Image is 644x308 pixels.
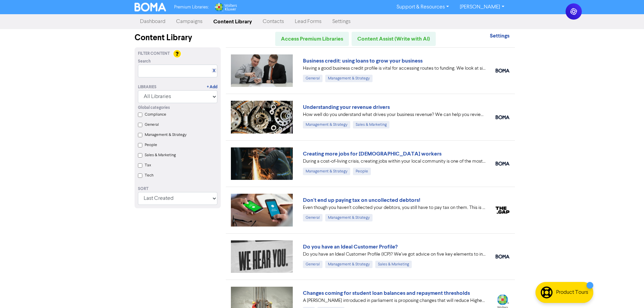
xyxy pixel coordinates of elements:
[174,5,209,9] span: Premium Libraries:
[257,15,289,28] a: Contacts
[303,214,323,221] div: General
[275,32,349,46] a: Access Premium Libraries
[325,214,373,221] div: Management & Strategy
[391,2,454,13] a: Support & Resources
[303,243,398,250] a: Do you have an Ideal Customer Profile?
[375,261,412,268] div: Sales & Marketing
[135,32,221,44] div: Content Library
[490,32,509,39] strong: Settings
[145,172,153,179] label: Tech
[496,162,509,166] img: boma
[303,158,485,165] div: During a cost-of-living crisis, creating jobs within your local community is one of the most impo...
[145,142,157,148] label: People
[496,255,509,259] img: boma
[303,150,442,157] a: Creating more jobs for [DEMOGRAPHIC_DATA] workers
[303,197,420,204] a: Don't end up paying tax on uncollected debtors!
[208,15,257,28] a: Content Library
[138,105,217,111] div: Global categories
[325,75,373,82] div: Management & Strategy
[303,297,485,304] div: A Bill introduced in parliament is proposing changes that will reduce Higher Education Loan Progr...
[303,204,485,211] div: Even though you haven’t collected your debtors, you still have to pay tax on them. This is becaus...
[303,261,323,268] div: General
[138,58,151,65] span: Search
[303,121,350,128] div: Management & Strategy
[214,3,237,11] img: Wolters Kluwer
[213,68,215,73] a: X
[303,57,423,64] a: Business credit: using loans to grow your business
[327,15,356,28] a: Settings
[135,15,171,28] a: Dashboard
[138,51,217,57] div: Filter Content
[454,2,509,13] a: [PERSON_NAME]
[145,152,176,158] label: Sales & Marketing
[138,84,157,90] div: Libraries
[352,32,436,46] a: Content Assist (Write with AI)
[303,251,485,258] div: Do you have an Ideal Customer Profile (ICP)? We’ve got advice on five key elements to include in ...
[303,168,350,175] div: Management & Strategy
[490,33,509,39] a: Settings
[303,65,485,72] div: Having a good business credit profile is vital for accessing routes to funding. We look at six di...
[303,290,470,297] a: Changes coming for student loan balances and repayment thresholds
[207,84,217,90] a: + Add
[145,132,187,138] label: Management & Strategy
[145,122,159,128] label: General
[559,235,644,308] iframe: Chat Widget
[496,115,509,119] img: boma_accounting
[353,121,389,128] div: Sales & Marketing
[171,15,208,28] a: Campaigns
[145,162,151,168] label: Tax
[496,69,509,73] img: boma
[303,75,323,82] div: General
[135,3,166,11] img: BOMA Logo
[325,261,373,268] div: Management & Strategy
[353,168,371,175] div: People
[289,15,327,28] a: Lead Forms
[138,186,217,192] div: Sort
[303,111,485,118] div: How well do you understand what drives your business revenue? We can help you review your numbers...
[303,104,390,111] a: Understanding your revenue drivers
[145,112,166,118] label: Compliance
[496,207,509,214] img: thegap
